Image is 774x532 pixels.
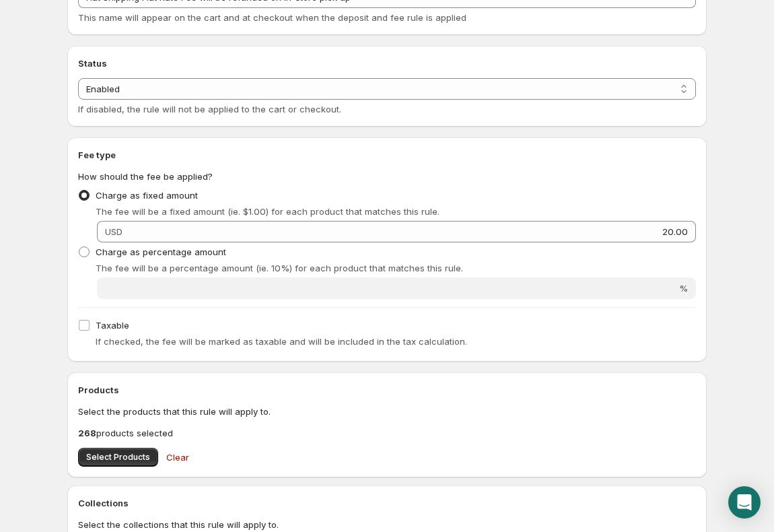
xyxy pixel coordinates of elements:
p: products selected [78,426,696,440]
b: 268 [78,428,96,438]
button: Clear [158,444,197,471]
span: If checked, the fee will be marked as taxable and will be included in the tax calculation. [96,336,467,347]
button: Select Products [78,448,158,467]
h2: Products [78,383,696,397]
span: Charge as percentage amount [96,246,226,257]
span: Clear [166,451,189,464]
p: The fee will be a percentage amount (ie. 10%) for each product that matches this rule. [96,261,696,275]
span: The fee will be a fixed amount (ie. $1.00) for each product that matches this rule. [96,206,439,217]
h2: Collections [78,496,696,510]
p: Select the products that this rule will apply to. [78,405,696,418]
span: USD [105,226,122,237]
span: This name will appear on the cart and at checkout when the deposit and fee rule is applied [78,12,466,23]
h2: Fee type [78,148,696,162]
div: Open Intercom Messenger [728,486,761,519]
p: Select the collections that this rule will apply to. [78,518,696,531]
h2: Status [78,57,696,70]
span: If disabled, the rule will not be applied to the cart or checkout. [78,104,341,114]
span: How should the fee be applied? [78,171,213,182]
span: Charge as fixed amount [96,190,198,201]
span: % [679,283,688,294]
span: Select Products [86,452,150,463]
span: Taxable [96,320,129,331]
